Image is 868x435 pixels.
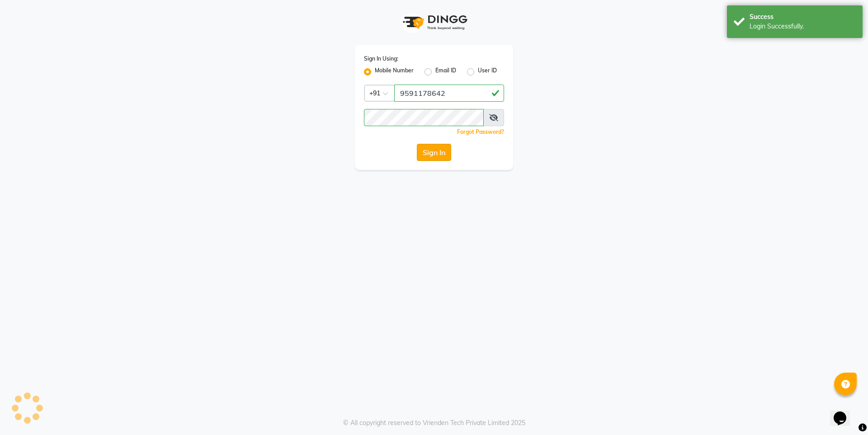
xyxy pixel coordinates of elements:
iframe: chat widget [830,399,859,426]
div: Success [750,12,856,22]
div: Login Successfully. [750,22,856,31]
label: Email ID [435,66,456,77]
label: User ID [478,66,497,77]
input: Username [364,109,484,126]
button: Sign In [417,144,451,161]
label: Mobile Number [375,66,414,77]
a: Forgot Password? [457,128,504,135]
img: logo1.svg [398,9,470,36]
input: Username [394,85,504,102]
label: Sign In Using: [364,55,398,63]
